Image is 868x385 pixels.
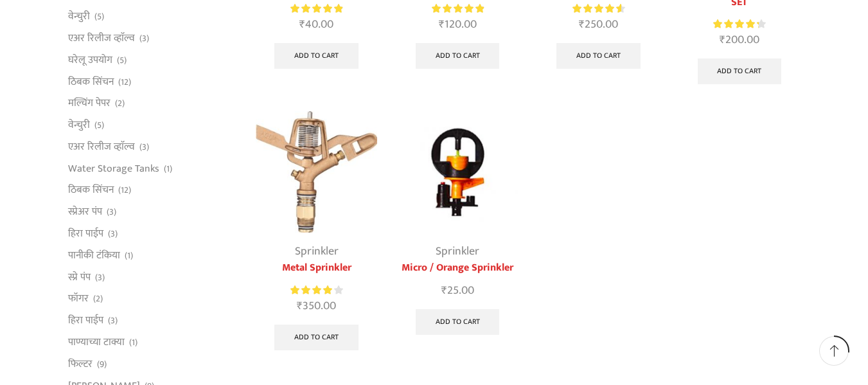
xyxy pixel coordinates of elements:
bdi: 25.00 [441,281,474,300]
a: पाण्याच्या टाक्या [68,331,125,353]
a: Water Storage Tanks [68,157,159,179]
a: हिरा पाईप [68,310,103,332]
span: (5) [94,119,104,132]
a: Micro / Orange Sprinkler [396,260,518,276]
span: (2) [115,97,125,110]
span: (12) [118,76,131,89]
span: ₹ [299,15,305,34]
bdi: 200.00 [720,30,759,49]
span: (3) [108,314,118,327]
a: Add to cart: “HEERA VARSHA SPRINKLER SET” [698,58,782,84]
a: एअर रिलीज व्हाॅल्व [68,136,135,157]
span: ₹ [439,15,445,34]
bdi: 40.00 [299,15,333,34]
img: Orange-Sprinkler [396,111,518,233]
a: Sprinkler [436,242,479,261]
a: स्प्रेअर पंप [68,201,102,223]
span: Rated out of 5 [572,2,621,15]
div: Rated 5.00 out of 5 [290,2,342,15]
span: ₹ [720,30,725,49]
span: (5) [94,10,104,23]
a: घरेलू उपयोग [68,49,112,71]
div: Rated 4.37 out of 5 [713,17,765,31]
span: (9) [97,358,107,371]
a: Add to cart: “Saras Sprinkler” [416,43,500,69]
span: (3) [95,271,105,284]
span: Rated out of 5 [713,17,759,31]
a: Add to cart: “Micro / Orange Sprinkler” [416,309,500,335]
a: फॉगर [68,288,89,310]
span: (1) [125,249,133,262]
span: (1) [129,336,137,349]
a: Add to cart: “Metal Sprinkler” [274,325,359,350]
a: ठिबक सिंचन [68,71,114,93]
a: हिरा पाईप [68,223,103,245]
span: Rated out of 5 [290,283,332,297]
a: मल्चिंग पेपर [68,93,111,114]
span: (3) [107,206,116,219]
span: (12) [118,184,131,197]
a: स्प्रे पंप [68,266,91,288]
div: Rated 4.67 out of 5 [572,2,624,15]
a: वेन्चुरी [68,114,90,136]
img: Metal Sprinkler [256,111,377,233]
span: ₹ [579,15,585,34]
span: Rated out of 5 [432,2,484,15]
span: ₹ [441,281,447,300]
a: फिल्टर [68,353,93,375]
a: एअर रिलीज व्हाॅल्व [68,28,135,49]
span: (2) [93,292,103,305]
span: ₹ [297,296,303,316]
a: वेन्चुरी [68,6,90,28]
span: (3) [108,228,118,240]
a: Sprinkler [295,242,339,261]
span: (5) [117,54,127,67]
span: (3) [139,32,149,45]
a: ठिबक सिंचन [68,179,114,201]
a: Metal Sprinkler [256,260,377,276]
span: (1) [164,163,172,175]
bdi: 350.00 [297,296,336,316]
a: Add to cart: “Butterfly Micro Sprinkler” [274,43,359,69]
span: (3) [139,141,149,154]
a: Add to cart: “Part Circle Sprinklers” [556,43,641,69]
bdi: 250.00 [579,15,618,34]
span: Rated out of 5 [290,2,342,15]
a: पानीकी टंकिया [68,244,120,266]
bdi: 120.00 [439,15,477,34]
div: Rated 4.00 out of 5 [290,283,342,297]
div: Rated 5.00 out of 5 [432,2,484,15]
